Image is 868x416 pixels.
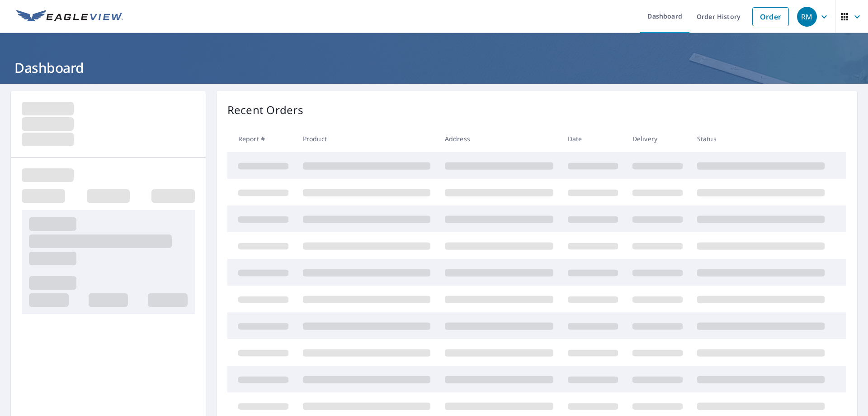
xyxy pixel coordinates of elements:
div: RM [797,7,817,27]
a: Order [752,7,789,26]
th: Report # [227,125,296,152]
th: Status [690,125,832,152]
th: Address [438,125,561,152]
th: Delivery [625,125,690,152]
h1: Dashboard [11,58,857,77]
th: Date [561,125,625,152]
p: Recent Orders [227,102,303,118]
th: Product [296,125,438,152]
img: EV Logo [16,10,123,24]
